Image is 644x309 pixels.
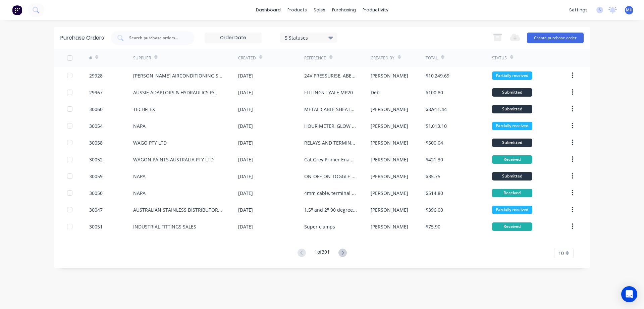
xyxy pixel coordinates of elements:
div: Received [492,222,532,231]
div: [DATE] [238,190,253,197]
div: WAGON PAINTS AUSTRALIA PTY LTD [133,156,214,163]
div: METAL CABLE SHEATHING [304,106,357,113]
div: [PERSON_NAME] [371,156,408,163]
div: settings [566,5,591,15]
div: Received [492,155,532,164]
div: Submitted [492,105,532,113]
div: TECHFLEX [133,106,155,113]
div: 30052 [89,156,103,163]
div: Partially received [492,122,532,130]
div: FITTINGs - YALE MP20 [304,89,353,96]
div: [PERSON_NAME] [371,206,408,213]
div: [DATE] [238,122,253,130]
div: Cat Grey Primer Enamel thinners white etch enamel convertor [304,156,357,163]
div: WAGO PTY LTD [133,139,167,146]
div: 24V PRESSURISE, ABEK FILTER & PRESSURE MONITORS X 2 - CAT DP80 [304,72,357,79]
div: INDUSTRIAL FITTINGS SALES [133,223,196,230]
div: [PERSON_NAME] [371,190,408,197]
div: [DATE] [238,139,253,146]
div: Submitted [492,88,532,97]
div: productivity [359,5,392,15]
div: $35.75 [426,173,440,180]
div: [PERSON_NAME] [371,173,408,180]
div: 29928 [89,72,103,79]
img: Factory [12,5,22,15]
div: [DATE] [238,156,253,163]
div: NAPA [133,122,146,130]
div: sales [310,5,329,15]
div: Submitted [492,172,532,181]
div: 30050 [89,190,103,197]
div: [DATE] [238,89,253,96]
div: AUSSIE ADAPTORS & HYDRAULICS P/L [133,89,217,96]
div: RELAYS AND TERMINAL BLOCKS [304,139,357,146]
div: $396.00 [426,206,443,213]
div: 5 Statuses [285,34,333,41]
div: NAPA [133,190,146,197]
div: $8,911.44 [426,106,447,113]
div: purchasing [329,5,359,15]
div: 30060 [89,106,103,113]
div: Deb [371,89,380,96]
div: Submitted [492,139,532,147]
div: products [284,5,310,15]
div: Supplier [133,55,151,61]
div: 4mm cable, terminal studs dual and single [304,190,357,197]
input: Order Date [205,33,261,43]
div: [DATE] [238,223,253,230]
div: [PERSON_NAME] [371,106,408,113]
div: Purchase Orders [60,34,104,42]
div: AUSTRALIAN STAINLESS DISTRIBUTORS P/L [133,206,225,213]
div: [PERSON_NAME] AIRCONDITIONING SERVICE PTY LTD [133,72,225,79]
div: [PERSON_NAME] [371,139,408,146]
div: Total [426,55,438,61]
div: 30047 [89,206,103,213]
div: 30054 [89,122,103,130]
input: Search purchase orders... [128,35,184,41]
div: Reference [304,55,326,61]
div: Open Intercom Messenger [621,286,637,302]
div: Partially received [492,71,532,80]
div: Status [492,55,507,61]
div: [DATE] [238,173,253,180]
a: dashboard [253,5,284,15]
div: [PERSON_NAME] [371,72,408,79]
div: $1,013.10 [426,122,447,130]
div: 1.5'' and 2'' 90 degree elbows [304,206,357,213]
div: 30051 [89,223,103,230]
div: 30058 [89,139,103,146]
div: [DATE] [238,106,253,113]
div: Created [238,55,256,61]
div: 30059 [89,173,103,180]
div: [PERSON_NAME] [371,122,408,130]
div: Received [492,189,532,197]
div: Partially received [492,206,532,214]
div: [DATE] [238,206,253,213]
div: $10,249.69 [426,72,449,79]
div: ON-OFF-ON TOGGLE SWITCH X 5 [304,173,357,180]
button: Create purchase order [527,33,584,43]
div: # [89,55,92,61]
div: $500.04 [426,139,443,146]
div: $514.80 [426,190,443,197]
span: MH [626,7,633,13]
span: 10 [558,250,564,257]
div: [PERSON_NAME] [371,223,408,230]
div: $421.30 [426,156,443,163]
div: $75.90 [426,223,440,230]
div: 29967 [89,89,103,96]
div: $100.80 [426,89,443,96]
div: Created By [371,55,394,61]
div: NAPA [133,173,146,180]
div: 1 of 301 [315,248,330,258]
div: Super clamps [304,223,335,230]
div: [DATE] [238,72,253,79]
div: HOUR METER, GLOW PLUG,PILOT LIGHT [304,122,357,130]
